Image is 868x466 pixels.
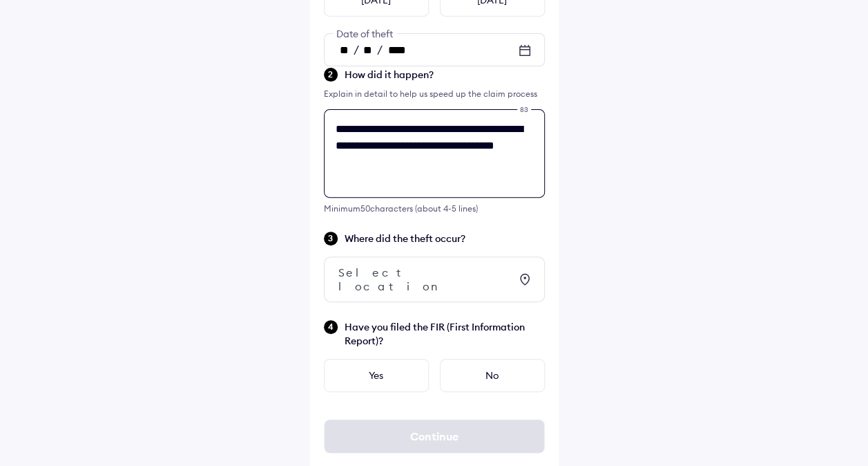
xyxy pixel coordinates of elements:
span: How did it happen? [345,68,545,82]
span: / [354,42,359,56]
div: Yes [324,359,429,392]
div: Minimum 50 characters (about 4-5 lines) [324,203,545,214]
span: Have you filed the FIR (First Information Report)? [345,320,545,348]
span: Where did the theft occur? [345,232,545,245]
div: Select location [338,265,510,293]
span: Date of theft [333,28,396,40]
div: Explain in detail to help us speed up the claim process [324,87,545,101]
div: No [440,359,545,392]
span: / [377,42,383,56]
